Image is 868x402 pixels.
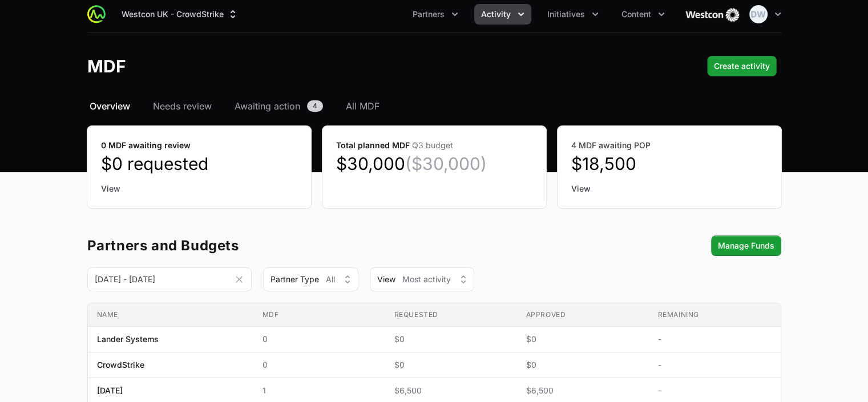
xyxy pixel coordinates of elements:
img: Westcon UK [685,3,740,26]
button: ViewMost activity [370,267,474,291]
th: Remaining [649,303,781,327]
a: Overview [87,99,132,113]
button: Westcon UK - CrowdStrike [115,4,245,25]
div: Activity menu [474,4,531,25]
span: All [326,274,335,285]
span: - [658,359,772,371]
span: $6,500 [394,385,508,396]
span: 0 [263,359,376,371]
button: Initiatives [540,4,605,25]
span: Partners [413,9,445,20]
span: $0 [394,359,508,371]
th: Requested [385,303,517,327]
nav: MDF navigation [87,99,781,113]
th: MDF [253,303,385,327]
a: Awaiting action4 [232,99,325,113]
div: Primary actions [707,56,777,76]
div: View Type filter [370,267,474,291]
button: Content [615,4,672,25]
div: Partners menu [406,4,465,25]
div: Main navigation [106,4,672,25]
div: Supplier switch menu [115,4,245,25]
span: All MDF [346,99,380,113]
th: Name [88,303,253,327]
span: $0 [526,334,640,345]
dt: 4 MDF awaiting POP [571,140,768,151]
section: MDF overview filters [87,267,781,291]
img: Dionne Wheeler [749,5,768,23]
span: 1 [263,385,376,396]
button: Partner TypeAll [263,267,358,291]
dt: Total planned MDF [336,140,532,151]
div: Partner Type filter [263,267,358,291]
button: Create activity [707,56,777,76]
span: - [658,334,772,345]
div: Initiatives menu [540,4,605,25]
span: Manage Funds [718,239,774,253]
input: DD MMM YYYY - DD MMM YYYY [87,267,252,291]
span: - [658,385,772,396]
span: ($30,000) [405,153,487,174]
span: $0 [526,359,640,371]
span: Content [621,9,651,20]
th: Approved [517,303,649,327]
dd: $18,500 [571,153,768,174]
span: Overview [90,99,130,113]
span: Needs review [153,99,212,113]
h1: MDF [87,56,126,76]
div: Date range picker [87,272,252,287]
a: All MDF [344,99,382,113]
dd: $30,000 [336,153,532,174]
button: Activity [474,4,531,25]
span: Create activity [714,59,770,73]
span: Awaiting action [235,99,300,113]
span: [DATE] [97,385,123,396]
h3: Partners and Budgets [87,239,239,253]
dt: 0 MDF awaiting review [101,140,297,151]
span: $0 [394,334,508,345]
span: Initiatives [547,9,585,20]
span: Activity [481,9,511,20]
button: Manage Funds [711,235,781,256]
span: View [377,274,395,285]
span: Q3 budget [412,140,453,150]
img: ActivitySource [87,5,106,23]
span: Partner Type [271,274,319,285]
dd: $0 requested [101,153,297,174]
a: Needs review [151,99,214,113]
span: Lander Systems [97,334,159,345]
div: Secondary actions [711,235,781,256]
button: Partners [406,4,465,25]
span: 4 [307,100,323,112]
span: $6,500 [526,385,640,396]
span: CrowdStrike [97,359,144,371]
a: View [101,183,297,194]
span: Most activity [402,274,451,285]
div: Content menu [615,4,672,25]
a: View [571,183,768,194]
span: 0 [263,334,376,345]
